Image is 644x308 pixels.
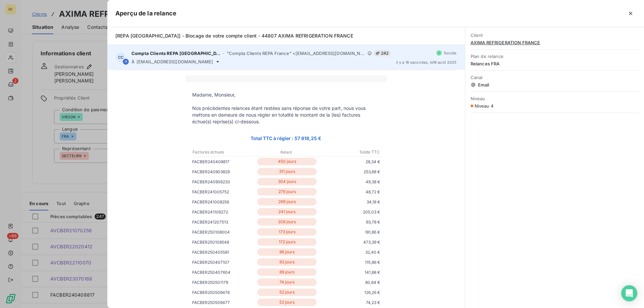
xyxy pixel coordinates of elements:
[318,168,380,175] p: 253,68 €
[192,105,380,125] p: Nos précédentes relances étant restées sans réponse de votre part, nous vous mettons en demeure d...
[192,158,256,165] p: FACBER240408817
[318,198,380,205] p: 34,18 €
[192,279,256,286] p: FACBER250501179
[192,91,380,98] p: Madame, Monsieur,
[318,259,380,266] p: 115,86 €
[192,259,256,266] p: FACBER250407107
[227,51,366,56] span: "Compta Clients REPA France" <[EMAIL_ADDRESS][DOMAIN_NAME]>
[257,299,317,306] p: 52 jours
[192,229,256,236] p: FACBER250108004
[192,188,256,195] p: FACBER241005752
[192,239,256,246] p: FACBER250108548
[192,219,256,226] p: FACBER241207513
[471,33,639,38] span: Client
[444,51,457,55] span: Succès
[621,285,637,301] div: Open Intercom Messenger
[192,168,256,175] p: FACBER240903829
[318,229,380,236] p: 181,86 €
[131,51,221,56] span: Compta Clients REPA [GEOGRAPHIC_DATA]
[318,158,380,165] p: 28,34 €
[396,60,457,64] span: il y a 16 secondes , le 19 août 2025
[137,59,213,64] span: [EMAIL_ADDRESS][DOMAIN_NAME]
[318,299,380,306] p: 74,23 €
[471,40,639,45] span: AXIMA REFRIGERATION FRANCE
[192,289,256,296] p: FACBER250509476
[318,208,380,215] p: 205,03 €
[115,52,126,63] div: CC
[471,61,639,66] span: Relances FRA
[257,289,317,296] p: 52 jours
[257,218,317,226] p: 208 jours
[255,149,317,155] p: Retard
[257,178,317,185] p: 304 jours
[257,279,317,286] p: 74 jours
[257,168,317,175] p: 311 jours
[257,188,317,195] p: 276 jours
[192,299,256,306] p: FACBER250509477
[115,9,176,18] h5: Aperçu de la relance
[318,188,380,195] p: 48,72 €
[471,54,639,59] span: Plan de relance
[318,289,380,296] p: 126,26 €
[192,198,256,205] p: FACBER241008256
[318,178,380,185] p: 49,38 €
[318,239,380,246] p: 473,39 €
[318,249,380,256] p: 32,40 €
[115,33,353,39] span: [REPA [GEOGRAPHIC_DATA]] - Blocage de votre compte client - 44807 AXIMA REFRIGERATION FRANCE
[471,96,639,101] span: Niveau
[257,158,317,165] p: 450 jours
[192,208,256,215] p: FACBER241106272
[192,269,256,276] p: FACBER250407604
[318,279,380,286] p: 80,64 €
[192,249,256,256] p: FACBER250405581
[257,258,317,266] p: 93 jours
[257,238,317,246] p: 172 jours
[257,228,317,236] p: 173 jours
[257,248,317,256] p: 96 jours
[318,219,380,226] p: 93,78 €
[131,59,135,64] span: À
[475,103,493,109] span: Niveau 4
[192,178,256,185] p: FACBER240906233
[192,134,380,142] p: Total TTC à régler : 57 818,25 €
[257,198,317,205] p: 269 jours
[471,75,639,80] span: Canal
[257,208,317,215] p: 241 jours
[193,149,255,155] p: Factures échues
[374,50,390,56] span: 242
[471,82,639,87] span: Email
[318,269,380,276] p: 141,88 €
[318,149,380,155] p: Solde TTC
[223,51,224,55] span: -
[257,268,317,276] p: 89 jours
